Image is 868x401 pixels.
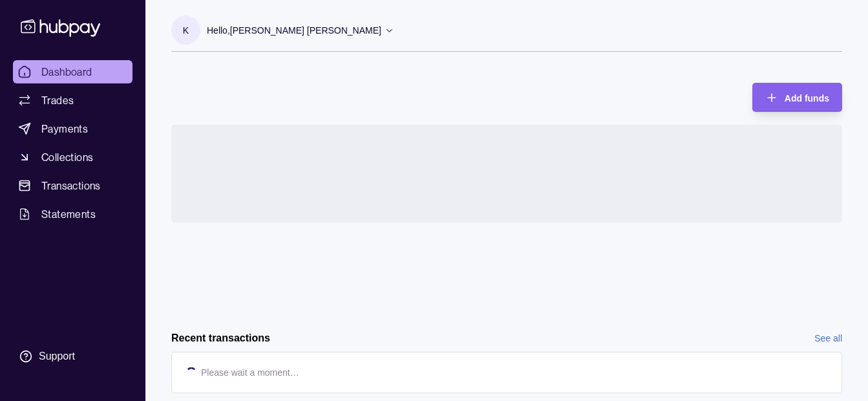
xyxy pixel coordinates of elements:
span: Dashboard [41,64,92,80]
a: Statements [13,202,132,226]
a: Support [13,343,132,370]
p: K [183,23,189,38]
a: See all [814,331,842,345]
a: Collections [13,146,132,169]
a: Transactions [13,174,132,197]
span: Statements [41,206,96,222]
button: Add funds [752,83,842,112]
a: Trades [13,89,132,112]
span: Trades [41,92,74,108]
p: Please wait a moment… [201,365,299,380]
span: Add funds [785,93,829,103]
span: Collections [41,149,93,165]
a: Dashboard [13,60,132,83]
h2: Recent transactions [171,331,270,345]
p: Hello, [PERSON_NAME] [PERSON_NAME] [207,23,381,38]
span: Payments [41,121,88,136]
div: Support [39,349,75,363]
a: Payments [13,117,132,140]
span: Transactions [41,178,101,193]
